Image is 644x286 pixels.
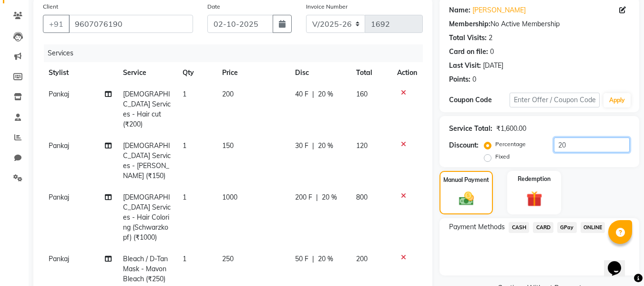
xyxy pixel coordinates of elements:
[472,5,526,15] a: [PERSON_NAME]
[183,254,186,263] span: 1
[222,141,234,150] span: 150
[509,222,529,233] span: CASH
[306,2,348,11] label: Invoice Number
[391,62,423,84] th: Action
[518,175,551,183] label: Redemption
[533,222,553,233] span: CARD
[49,254,69,263] span: Pankaj
[49,90,69,98] span: Pankaj
[489,33,492,43] div: 2
[216,62,289,84] th: Price
[44,44,430,62] div: Services
[356,141,368,150] span: 120
[123,90,171,128] span: [DEMOGRAPHIC_DATA] Services - Hair cut (₹200)
[123,193,171,242] span: [DEMOGRAPHIC_DATA] Services - Hair Coloring (Schwarzkopf) (₹1000)
[318,141,333,151] span: 20 %
[322,192,337,202] span: 20 %
[316,192,318,202] span: |
[183,90,186,98] span: 1
[603,93,631,107] button: Apply
[49,141,69,150] span: Pankaj
[496,124,526,134] div: ₹1,600.00
[449,33,487,43] div: Total Visits:
[449,222,505,232] span: Payment Methods
[454,190,479,207] img: _cash.svg
[604,248,634,276] iframe: chat widget
[312,89,314,99] span: |
[581,222,605,233] span: ONLINE
[449,47,488,57] div: Card on file:
[295,89,308,99] span: 40 F
[123,254,168,283] span: Bleach / D-Tan Mask - Mavon Bleach (₹250)
[177,62,216,84] th: Qty
[449,140,479,150] div: Discount:
[449,61,481,71] div: Last Visit:
[510,93,600,107] input: Enter Offer / Coupon Code
[490,47,494,57] div: 0
[295,192,312,202] span: 200 F
[449,95,509,105] div: Coupon Code
[449,19,491,29] div: Membership:
[289,62,350,84] th: Disc
[449,124,492,134] div: Service Total:
[318,254,333,264] span: 20 %
[117,62,177,84] th: Service
[557,222,577,233] span: GPay
[356,254,368,263] span: 200
[318,89,333,99] span: 20 %
[449,74,470,85] div: Points:
[443,176,489,184] label: Manual Payment
[495,152,510,161] label: Fixed
[43,2,58,11] label: Client
[49,193,69,201] span: Pankaj
[312,254,314,264] span: |
[312,141,314,151] span: |
[123,141,171,180] span: [DEMOGRAPHIC_DATA] Services - [PERSON_NAME] (₹150)
[222,254,234,263] span: 250
[449,19,630,29] div: No Active Membership
[207,2,220,11] label: Date
[295,141,308,151] span: 30 F
[350,62,391,84] th: Total
[449,5,470,15] div: Name:
[222,193,237,201] span: 1000
[183,193,186,201] span: 1
[521,189,547,209] img: _gift.svg
[43,15,70,33] button: +91
[222,90,234,98] span: 200
[183,141,186,150] span: 1
[483,61,503,71] div: [DATE]
[43,62,117,84] th: Stylist
[472,74,476,85] div: 0
[69,15,193,33] input: Search by Name/Mobile/Email/Code
[495,140,526,148] label: Percentage
[295,254,308,264] span: 50 F
[356,193,368,201] span: 800
[356,90,368,98] span: 160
